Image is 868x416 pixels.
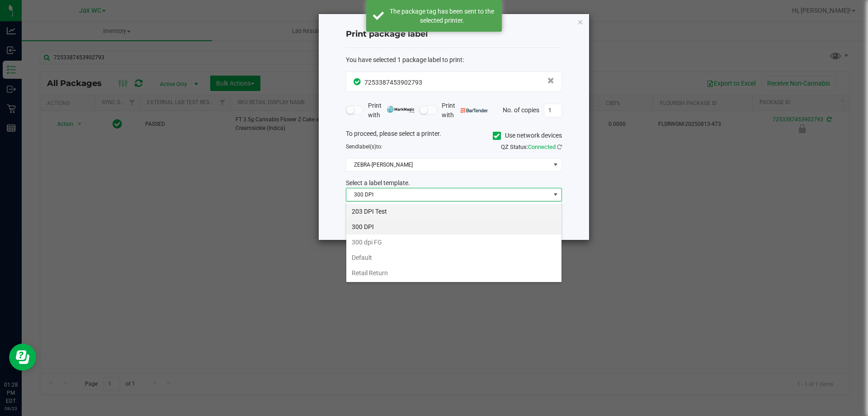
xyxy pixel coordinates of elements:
span: 300 DPI [346,188,550,201]
iframe: Resource center [9,344,36,371]
label: Use network devices [493,131,562,140]
div: To proceed, please select a printer. [339,129,569,143]
span: Print with [442,101,488,120]
span: Send to: [346,143,382,150]
li: Retail Return [346,265,561,281]
h4: Print package label [346,29,562,40]
span: Connected [528,143,556,150]
span: No. of copies [503,106,539,113]
img: mark_magic_cybra.png [387,106,415,113]
li: 203 DPI Test [346,204,561,219]
span: label(s) [358,143,376,150]
div: Select a label template. [339,178,569,188]
li: 300 dpi FG [346,234,561,250]
span: 7253387453902793 [364,79,422,86]
div: : [346,55,562,65]
div: The package tag has been sent to the selected printer. [389,7,495,25]
span: Print with [368,101,415,120]
img: bartender.png [461,108,488,113]
li: Default [346,250,561,265]
span: You have selected 1 package label to print [346,56,462,63]
li: 300 DPI [346,219,561,234]
span: ZEBRA-[PERSON_NAME] [346,158,550,171]
span: QZ Status: [501,143,562,150]
span: In Sync [354,77,362,86]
